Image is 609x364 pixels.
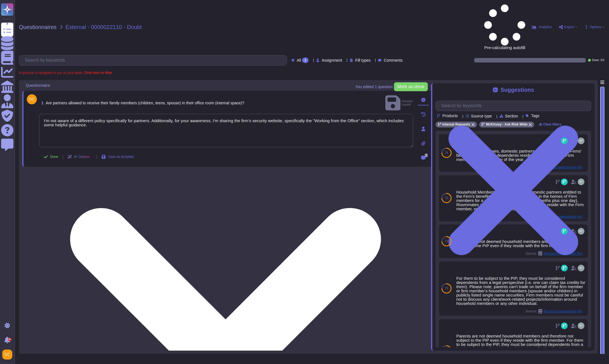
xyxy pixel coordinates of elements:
div: For them to be subject to the PIP, they must be considered dependents from a legal perspective (i... [456,276,586,305]
span: You edited question [355,85,393,89]
span: Options [590,25,601,29]
button: Mark as done [394,82,428,91]
span: A question is assigned to you or your team. [19,71,112,74]
span: Personal Investments Policy (PIP) - FAQs [544,310,586,313]
textarea: I’m not aware of a different policy specifically for partners. Additionally, for your awareness, ... [39,114,413,147]
span: 73 [445,287,448,290]
span: Comments [384,58,403,62]
span: Pre-calculating autofill [484,4,525,50]
span: Questionnaire [26,83,50,87]
span: 73 [445,240,448,243]
span: Source: [526,309,586,314]
img: user [578,179,584,185]
span: Fill types [355,58,371,62]
img: user [578,322,584,329]
span: 0 [425,153,428,157]
span: Export [564,25,574,29]
img: user [578,138,584,144]
span: 73 [445,196,448,200]
span: 0 / 1 [601,59,605,62]
img: user [578,265,584,271]
div: 9+ [8,338,11,341]
span: Mark as done [397,85,424,89]
button: user [1,348,16,361]
div: 1 [302,57,309,63]
b: Click here to filter [83,71,112,75]
img: user [2,349,12,360]
span: Answer saved [385,94,413,112]
span: Assignment [322,58,342,62]
input: Search by keywords [22,56,287,65]
span: Analytics [539,25,552,29]
span: Questionnaires [19,24,57,30]
b: 1 [375,85,377,89]
input: Search by keywords [439,101,591,111]
span: Are partners allowed to receive their family members (children, teens, spouse) in their office ro... [46,101,244,105]
span: External - 0000022110 - Doubt [66,24,142,30]
span: 1 [39,101,44,105]
span: Done: [592,59,600,62]
button: Analytics [532,25,552,29]
img: user [578,228,584,235]
span: 74 [445,151,448,155]
span: All [297,58,301,62]
img: user [27,94,37,104]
